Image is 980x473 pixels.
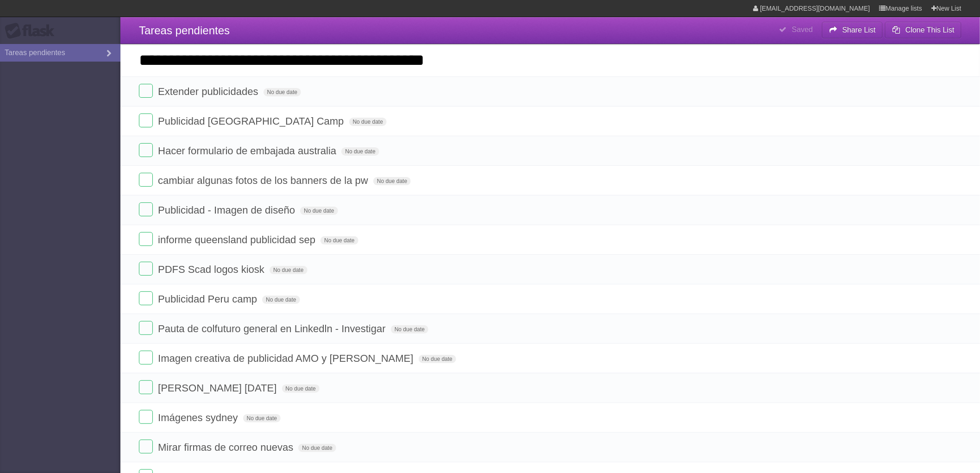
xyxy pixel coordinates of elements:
[139,262,153,276] label: Done
[419,355,456,363] span: No due date
[139,351,153,365] label: Done
[158,145,339,157] span: Hacer formulario de embajada australia
[341,147,379,156] span: No due date
[158,264,267,275] span: PDFS Scad logos kiosk
[300,207,338,215] span: No due date
[842,26,876,34] b: Share List
[139,114,153,127] label: Done
[158,412,240,423] span: Imágenes sydney
[158,323,388,334] span: Pauta de colfuturo general en Linkedln - Investigar
[158,441,295,453] span: Mirar firmas de correo nuevas
[139,84,153,98] label: Done
[391,325,428,334] span: No due date
[822,22,883,38] button: Share List
[158,175,371,186] span: cambiar algunas fotos de los banners de la pw
[139,202,153,216] label: Done
[158,353,415,364] span: Imagen creativa de publicidad AMO y [PERSON_NAME]
[139,173,153,187] label: Done
[320,236,358,245] span: No due date
[158,234,318,246] span: informe queensland publicidad sep
[139,24,230,37] span: Tareas pendientes
[139,232,153,246] label: Done
[158,204,297,216] span: Publicidad - Imagen de diseño
[885,22,961,38] button: Clone This List
[373,177,411,185] span: No due date
[158,86,260,97] span: Extender publicidades
[282,385,320,393] span: No due date
[5,23,60,39] div: Flask
[139,321,153,335] label: Done
[158,115,346,127] span: Publicidad [GEOGRAPHIC_DATA] Camp
[139,143,153,157] label: Done
[139,440,153,454] label: Done
[349,118,387,126] span: No due date
[264,88,301,96] span: No due date
[243,414,281,423] span: No due date
[158,293,259,305] span: Publicidad Peru camp
[158,382,279,394] span: [PERSON_NAME] [DATE]
[139,410,153,424] label: Done
[139,291,153,305] label: Done
[262,296,300,304] span: No due date
[298,444,336,452] span: No due date
[270,266,307,274] span: No due date
[139,380,153,394] label: Done
[792,25,813,33] b: Saved
[905,26,955,34] b: Clone This List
